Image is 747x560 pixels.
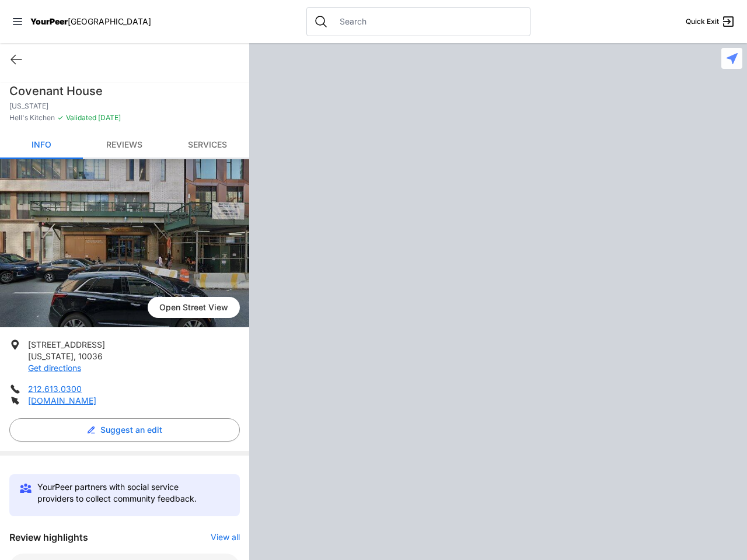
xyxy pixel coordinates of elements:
span: [DATE] [96,113,121,122]
a: Reviews [83,132,166,159]
span: 10036 [78,351,103,361]
a: Quick Exit [686,15,735,29]
span: ✓ [57,113,64,123]
span: Quick Exit [686,17,719,26]
span: Suggest an edit [100,424,162,436]
span: Hell's Kitchen [9,113,55,123]
input: Search [333,16,523,27]
h3: Review highlights [9,530,88,544]
span: , [74,351,76,361]
span: [STREET_ADDRESS] [28,339,105,349]
span: [US_STATE] [28,351,74,361]
button: Suggest an edit [9,418,240,442]
span: YourPeer [30,16,68,26]
a: Services [166,132,249,159]
p: YourPeer partners with social service providers to collect community feedback. [37,481,217,505]
a: YourPeer[GEOGRAPHIC_DATA] [30,18,151,25]
span: Validated [66,113,96,122]
a: 212.613.0300 [28,384,82,394]
span: Open Street View [148,297,240,318]
button: View all [211,531,240,543]
span: [GEOGRAPHIC_DATA] [68,16,151,26]
a: Get directions [28,363,81,373]
a: [DOMAIN_NAME] [28,395,96,405]
h1: Covenant House [9,83,240,99]
p: [US_STATE] [9,101,240,111]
